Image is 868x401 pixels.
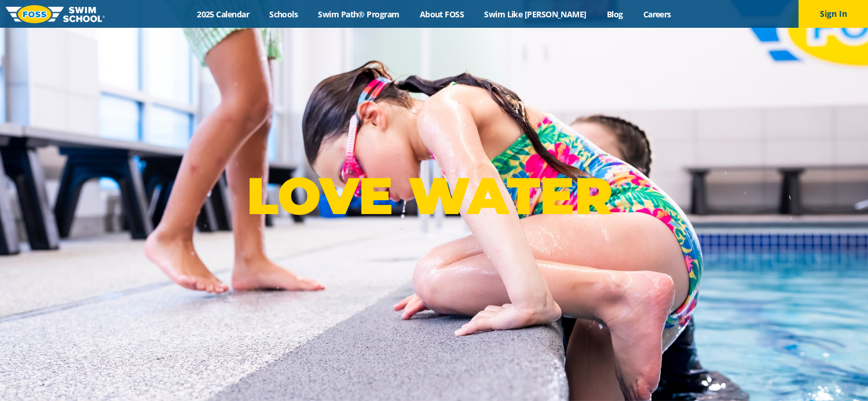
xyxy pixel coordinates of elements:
[259,9,308,20] a: Schools
[633,9,681,20] a: Careers
[474,9,597,20] a: Swim Like [PERSON_NAME]
[409,9,474,20] a: About FOSS
[247,165,621,227] p: LOVE WATER
[308,9,409,20] a: Swim Path® Program
[612,176,621,191] sup: ®
[596,9,633,20] a: Blog
[187,9,259,20] a: 2025 Calendar
[6,5,105,23] img: FOSS Swim School Logo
